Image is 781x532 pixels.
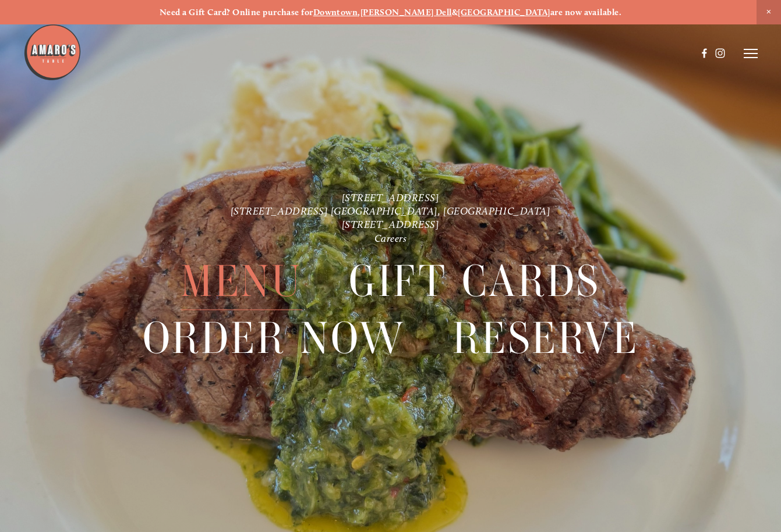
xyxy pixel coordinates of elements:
img: Amaro's Table [23,23,82,81]
strong: Need a Gift Card? Online purchase for [160,7,313,17]
a: Order Now [143,310,406,366]
a: Downtown [313,7,358,17]
a: Gift Cards [349,253,600,309]
a: Menu [181,253,302,309]
strong: are now available. [550,7,621,17]
a: [STREET_ADDRESS] [GEOGRAPHIC_DATA], [GEOGRAPHIC_DATA] [231,205,551,217]
span: Order Now [143,310,406,367]
span: Reserve [453,310,638,367]
a: [STREET_ADDRESS] [342,191,440,203]
strong: & [452,7,458,17]
a: [GEOGRAPHIC_DATA] [458,7,550,17]
a: Reserve [453,310,638,366]
a: [PERSON_NAME] Dell [361,7,452,17]
a: [STREET_ADDRESS] [342,219,440,231]
strong: , [358,7,360,17]
a: Careers [374,232,407,244]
